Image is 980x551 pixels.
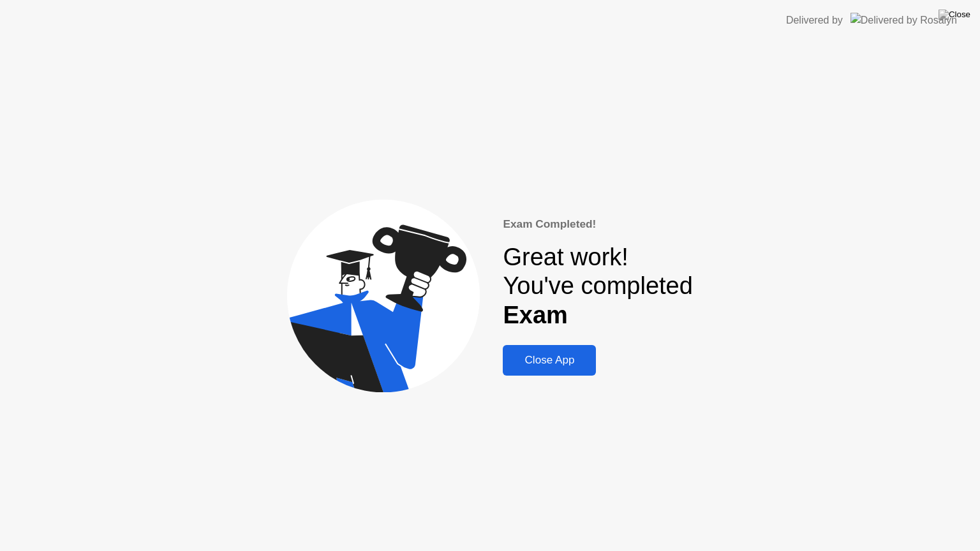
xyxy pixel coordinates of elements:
[503,345,596,376] button: Close App
[786,13,843,28] div: Delivered by
[939,10,970,20] img: Close
[503,216,692,233] div: Exam Completed!
[507,354,592,367] div: Close App
[850,13,957,27] img: Delivered by Rosalyn
[503,302,567,328] b: Exam
[503,243,692,330] div: Great work! You've completed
